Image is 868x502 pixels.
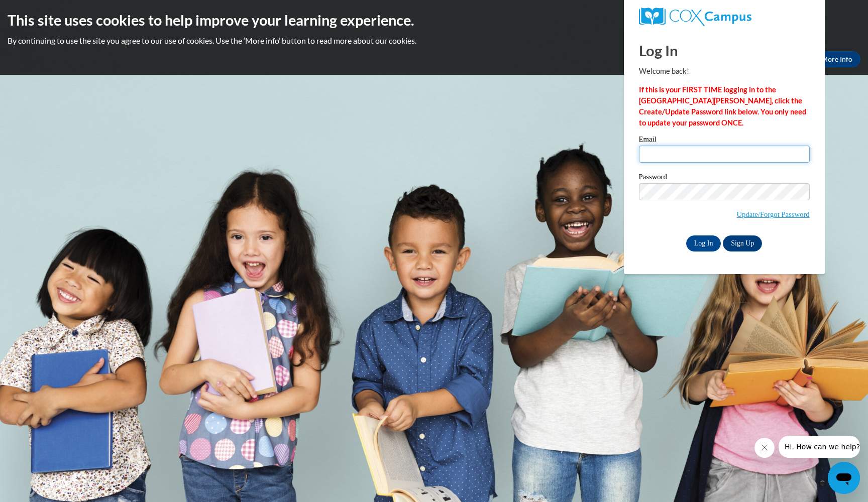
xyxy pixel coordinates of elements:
p: By continuing to use the site you agree to our use of cookies. Use the ‘More info’ button to read... [8,35,860,46]
a: Sign Up [723,235,762,252]
a: COX Campus [639,8,810,26]
iframe: Button to launch messaging window [828,462,860,494]
h2: This site uses cookies to help improve your learning experience. [8,10,860,30]
p: Welcome back! [639,66,810,77]
a: More Info [813,51,860,67]
a: Update/Forgot Password [737,210,810,218]
h1: Log In [639,40,810,61]
iframe: Close message [754,438,775,458]
strong: If this is your FIRST TIME logging in to the [GEOGRAPHIC_DATA][PERSON_NAME], click the Create/Upd... [639,85,806,127]
input: Log In [686,235,721,252]
label: Password [639,173,810,183]
label: Email [639,136,810,146]
img: COX Campus [639,8,751,26]
iframe: Message from company [779,436,860,458]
